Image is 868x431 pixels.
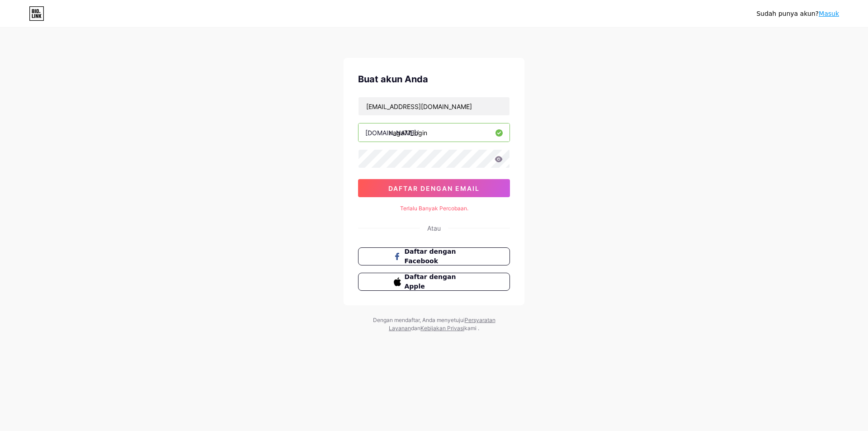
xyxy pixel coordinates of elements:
input: nama belakang [359,123,509,142]
font: dan [411,325,420,332]
font: Buat akun Anda [358,74,428,85]
font: kami . [464,325,479,332]
button: daftar dengan email [358,179,510,197]
a: Kebijakan Privasi [420,325,464,332]
font: Sudah punya akun? [756,10,819,17]
button: Daftar dengan Apple [358,273,510,291]
a: Masuk [819,10,839,17]
font: Dengan mendaftar, Anda menyetujui [373,317,465,323]
font: [DOMAIN_NAME]/ [365,129,419,137]
font: daftar dengan email [388,185,480,192]
font: Atau [427,224,441,232]
button: Daftar dengan Facebook [358,247,510,265]
font: Daftar dengan Apple [405,273,456,290]
font: Terlalu Banyak Percobaan. [400,205,468,212]
input: E-mail [359,97,509,115]
font: Daftar dengan Facebook [405,248,456,265]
